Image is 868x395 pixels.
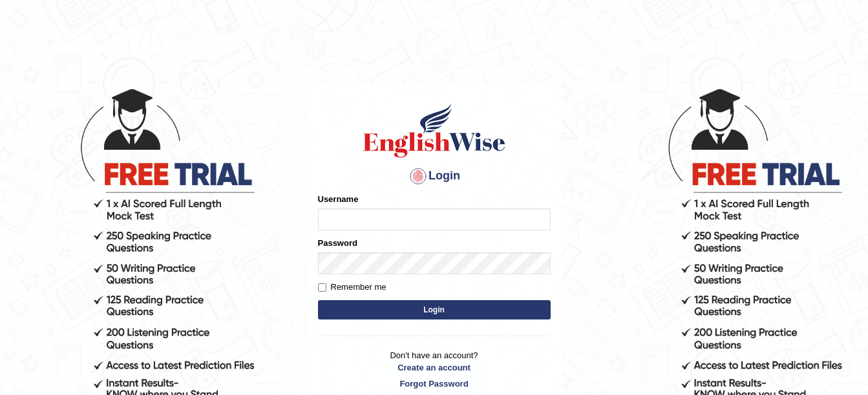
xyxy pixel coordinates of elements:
label: Username [318,193,359,205]
input: Remember me [318,283,326,292]
p: Don't have an account? [318,349,551,389]
a: Create an account [318,361,551,374]
img: Logo of English Wise sign in for intelligent practice with AI [361,101,508,159]
label: Password [318,237,357,249]
h4: Login [318,166,551,187]
button: Login [318,300,551,319]
label: Remember me [318,281,386,294]
a: Forgot Password [318,378,551,390]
